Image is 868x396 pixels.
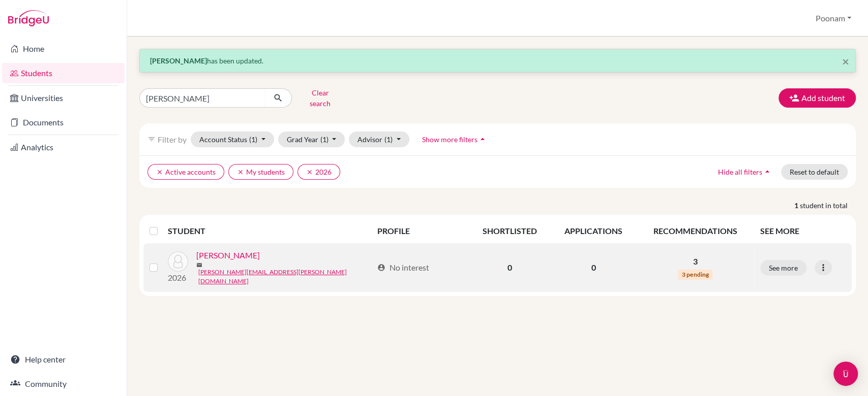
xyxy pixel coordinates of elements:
[158,135,187,144] span: Filter by
[306,169,313,176] i: clear
[191,131,274,147] button: Account Status(1)
[642,255,748,268] p: 3
[168,251,188,272] img: Gore, Sanjana
[2,374,125,394] a: Community
[377,263,385,272] span: account_circle
[198,268,373,286] a: [PERSON_NAME][EMAIL_ADDRESS][PERSON_NAME][DOMAIN_NAME]
[320,135,328,144] span: (1)
[842,55,849,68] button: Close
[2,88,125,108] a: Universities
[833,361,858,386] div: Open Intercom Messenger
[779,88,856,108] button: Add student
[718,168,762,176] span: Hide all filters
[709,164,781,180] button: Hide all filtersarrow_drop_up
[168,219,371,243] th: STUDENT
[196,249,260,261] a: [PERSON_NAME]
[477,134,488,144] i: arrow_drop_up
[762,167,772,177] i: arrow_drop_up
[842,54,849,69] span: ×
[2,349,125,370] a: Help center
[678,270,712,280] span: 3 pending
[384,135,393,144] span: (1)
[469,243,550,292] td: 0
[2,112,125,133] a: Documents
[371,219,469,243] th: PROFILE
[249,135,257,144] span: (1)
[139,88,265,108] input: Find student by name...
[413,131,496,147] button: Show more filtersarrow_drop_up
[297,164,340,180] button: clear2026
[349,131,409,147] button: Advisor(1)
[147,135,156,143] i: filter_list
[422,135,477,144] span: Show more filters
[2,39,125,59] a: Home
[150,55,845,66] p: has been updated.
[278,131,345,147] button: Grad Year(1)
[150,56,207,65] strong: [PERSON_NAME]
[781,164,848,180] button: Reset to default
[469,219,550,243] th: SHORTLISTED
[237,169,244,176] i: clear
[550,219,636,243] th: APPLICATIONS
[811,9,856,28] button: Poonam
[794,200,800,211] strong: 1
[156,169,163,176] i: clear
[147,164,224,180] button: clearActive accounts
[760,260,806,276] button: See more
[550,243,636,292] td: 0
[800,200,856,211] span: student in total
[168,272,188,284] p: 2026
[636,219,754,243] th: RECOMMENDATIONS
[2,137,125,157] a: Analytics
[292,85,348,111] button: Clear search
[754,219,852,243] th: SEE MORE
[8,10,49,26] img: Bridge-U
[228,164,293,180] button: clearMy students
[196,262,202,268] span: mail
[2,63,125,83] a: Students
[377,261,429,274] div: No interest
